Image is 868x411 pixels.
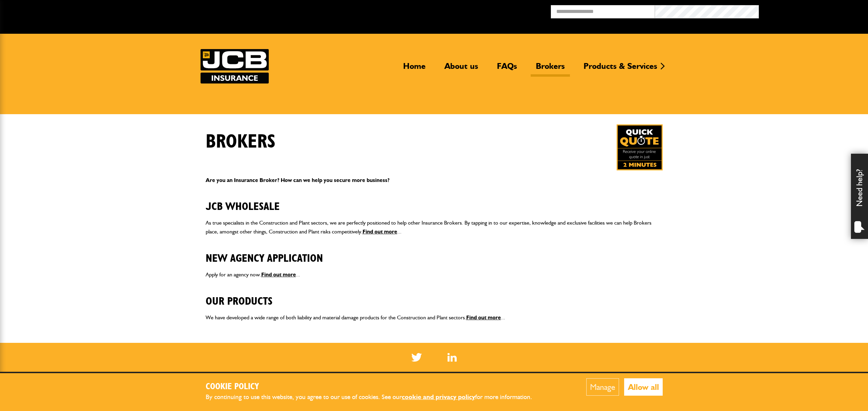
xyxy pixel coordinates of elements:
p: By continuing to use this website, you agree to our use of cookies. See our for more information. [206,392,543,402]
a: cookie and privacy policy [402,393,475,401]
button: Allow all [624,378,663,396]
div: Need help? [851,154,868,239]
button: Manage [586,378,619,396]
a: LinkedIn [447,353,457,362]
h2: New Agency Application [206,242,663,265]
h2: Our Products [206,285,663,308]
p: As true specialists in the Construction and Plant sectors, we are perfectly positioned to help ot... [206,218,663,236]
a: Find out more [363,228,397,235]
a: JCB Insurance Services [201,49,269,83]
a: About us [439,61,483,77]
a: Brokers [531,61,570,77]
p: Are you an Insurance Broker? How can we help you secure more business? [206,176,663,185]
a: Home [398,61,431,77]
a: Find out more [466,314,501,321]
a: Find out more [261,271,296,278]
button: Broker Login [759,5,863,16]
img: Twitter [411,353,422,362]
img: Quick Quote [617,124,663,170]
a: Products & Services [578,61,662,77]
a: Get your insurance quote in just 2-minutes [617,124,663,170]
p: We have developed a wide range of both liability and material damage products for the Constructio... [206,313,663,322]
img: JCB Insurance Services logo [201,49,269,83]
h2: Cookie Policy [206,382,543,392]
img: Linked In [447,353,457,362]
h1: Brokers [206,131,276,153]
a: FAQs [492,61,522,77]
h2: JCB Wholesale [206,190,663,213]
p: Apply for an agency now. ... [206,270,663,279]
